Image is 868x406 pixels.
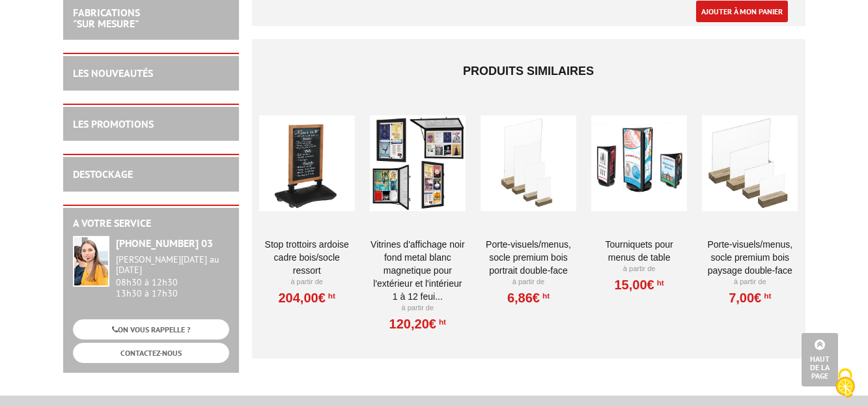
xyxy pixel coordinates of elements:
div: 08h30 à 12h30 13h30 à 17h30 [116,254,229,299]
a: PORTE-VISUELS/MENUS, SOCLE PREMIUM BOIS PAYSAGE DOUBLE-FACE [702,238,798,277]
a: LES PROMOTIONS [73,117,154,130]
sup: HT [761,291,771,300]
a: 7,00€HT [729,294,771,302]
a: FABRICATIONS"Sur Mesure" [73,6,140,31]
a: STOP TROTTOIRS ARDOISE CADRE BOIS/SOCLE RESSORT [259,238,355,277]
img: widget-service.jpg [73,236,109,287]
h2: A votre service [73,218,229,229]
a: VITRINES D'AFFICHAGE NOIR FOND METAL BLANC MAGNETIQUE POUR L'EXTÉRIEUR ET L'INTÉRIEUR 1 À 12 FEUI... [370,238,466,303]
img: Cookies (fenêtre modale) [829,367,861,399]
p: À partir de [702,277,798,287]
p: À partir de [370,303,466,313]
p: À partir de [481,277,576,287]
a: CONTACTEZ-NOUS [73,343,229,363]
sup: HT [654,278,664,287]
div: [PERSON_NAME][DATE] au [DATE] [116,254,229,276]
a: Ajouter à mon panier [696,1,788,22]
a: PORTE-VISUELS/MENUS, SOCLE PREMIUM BOIS PORTRAIT DOUBLE-FACE [481,238,576,277]
a: Haut de la page [802,333,838,386]
a: Tourniquets pour Menus de table [591,238,687,264]
p: À partir de [259,277,355,287]
a: 15,00€HT [614,281,664,289]
span: Produits similaires [463,65,594,78]
button: Cookies (fenêtre modale) [822,362,868,406]
a: ON VOUS RAPPELLE ? [73,319,229,340]
sup: HT [540,291,550,300]
a: 204,00€HT [278,294,335,302]
sup: HT [436,317,446,326]
a: 6,86€HT [507,294,550,302]
a: LES NOUVEAUTÉS [73,66,153,80]
sup: HT [326,291,335,300]
a: DESTOCKAGE [73,167,133,181]
strong: [PHONE_NUMBER] 03 [116,237,213,250]
a: 120,20€HT [389,320,446,328]
p: À partir de [591,264,687,274]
